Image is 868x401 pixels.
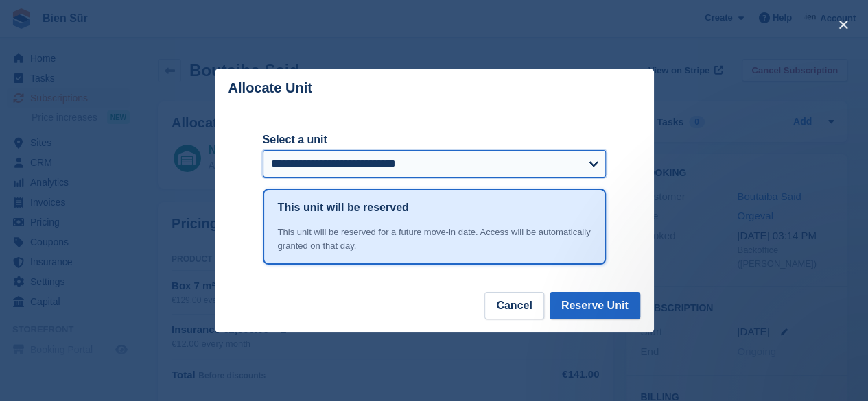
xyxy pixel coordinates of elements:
[278,226,591,252] div: This unit will be reserved for a future move-in date. Access will be automatically granted on tha...
[263,132,606,148] label: Select a unit
[832,14,854,36] button: close
[278,199,409,216] h1: This unit will be reserved
[228,80,312,96] p: Allocate Unit
[550,292,640,319] button: Reserve Unit
[484,292,543,319] button: Cancel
